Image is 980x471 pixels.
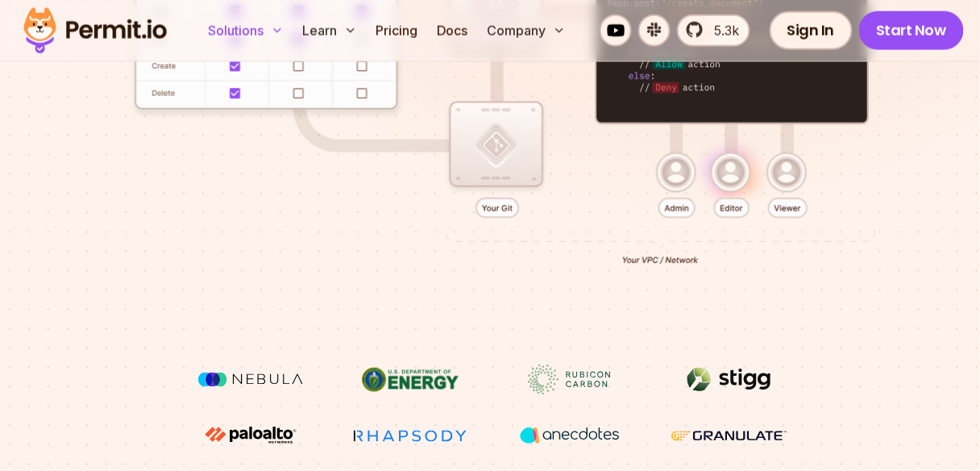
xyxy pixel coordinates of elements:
[669,421,790,452] img: Granulate
[297,15,363,47] button: Learn
[190,365,311,395] img: Nebula
[859,11,965,50] a: Start Now
[481,15,572,47] button: Company
[190,421,311,450] img: paloalto
[16,3,174,58] img: Permit logo
[350,365,471,395] img: US department of energy
[509,365,630,395] img: Rubicon
[431,15,475,47] a: Docs
[202,15,290,47] button: Solutions
[350,421,471,452] img: Rhapsody Health
[677,15,750,47] a: 5.3k
[704,21,739,40] span: 5.3k
[370,15,425,47] a: Pricing
[509,421,630,451] img: vega
[770,11,853,50] a: Sign In
[669,365,790,395] img: Stigg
